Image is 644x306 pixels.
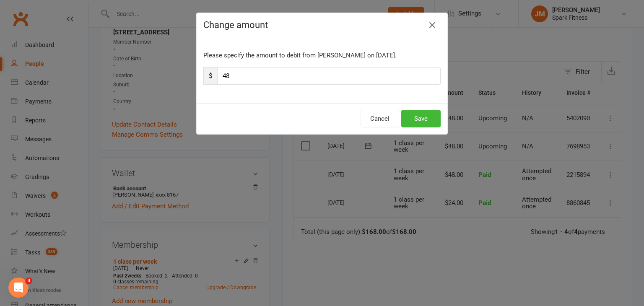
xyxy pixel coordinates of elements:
span: $ [203,67,217,85]
button: Save [401,110,441,127]
span: 3 [26,277,32,284]
p: Please specify the amount to debit from [PERSON_NAME] on [DATE]. [203,50,441,60]
h4: Change amount [203,20,441,30]
button: Cancel [361,110,399,127]
iframe: Intercom live chat [8,277,29,298]
button: Close [426,18,439,32]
